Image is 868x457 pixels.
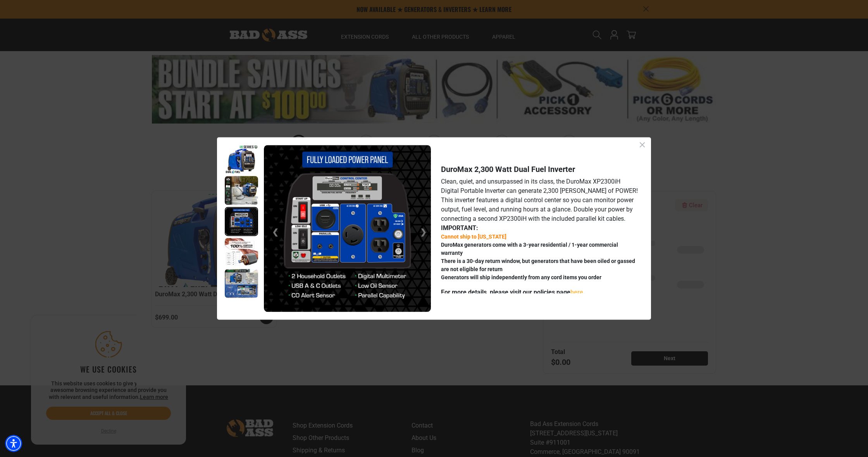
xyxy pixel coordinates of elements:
img: Image showcasing a generator with copper windings, highlighting benefits over aluminum, including... [225,238,258,267]
strong: Generators will ship independently from any cord items you order [441,275,601,281]
strong: There is a 30-day return window, but generators that have been oiled or gassed are not eligible f... [441,258,635,273]
div: DuroMax 2,300 Watt Dual Fuel Inverter [441,164,640,175]
img: XP2300iH_Hero_Callout.png [225,145,258,174]
span: Cannot ship to [US_STATE] [441,234,506,240]
a: For more details, please visit our policies page here - open in a new tab [570,289,583,296]
img: Image of a power panel featuring USB and household outlets, a digital multimeter, and safety sens... [264,145,431,312]
div: Close dialog [634,139,651,150]
div: Accessibility Menu [5,435,22,452]
img: Image of a power panel featuring USB and household outlets, a digital multimeter, and safety sens... [226,208,257,235]
a: ❯ [414,220,426,244]
strong: IMPORTANT: [441,225,478,232]
img: A blue DuroMax generator is connected to a propane tank on a concrete surface, showcasing feature... [225,176,258,205]
strong: DuroMax generators come with a 3-year residential / 1-year commercial warranty [441,242,618,256]
img: Image shows a DuroMax generator with dimensions, weight, and included items like an oil funnel an... [225,269,258,298]
span: Clean, quiet, and unsurpassed in its class, the DuroMax XP2300iH Digital Portable Inverter can ge... [441,178,638,223]
strong: For more details, please visit our policies page . [441,289,585,296]
a: ❮ [266,220,278,244]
